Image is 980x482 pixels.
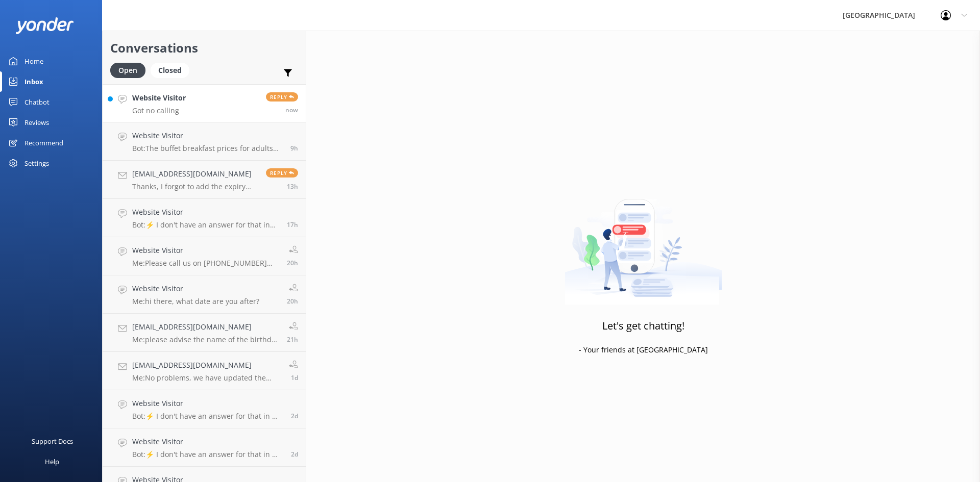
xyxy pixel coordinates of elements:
[103,237,306,275] a: Website VisitorMe:Please call us on [PHONE_NUMBER] and we can check lost property for you20h
[290,144,298,153] span: Sep 19 2025 12:55am (UTC +12:00) Pacific/Auckland
[110,63,145,78] div: Open
[110,38,298,58] h2: Conversations
[103,84,306,122] a: Website VisitorGot no callingReplynow
[132,106,186,115] p: Got no calling
[132,245,279,256] h4: Website Visitor
[291,450,298,459] span: Sep 16 2025 05:21pm (UTC +12:00) Pacific/Auckland
[266,92,298,102] span: Reply
[132,373,281,383] p: Me: No problems, we have updated the email address.
[103,390,306,428] a: Website VisitorBot:⚡ I don't have an answer for that in my knowledge base. Please try and rephras...
[132,321,279,333] h4: [EMAIL_ADDRESS][DOMAIN_NAME]
[132,207,279,218] h4: Website Visitor
[24,133,63,153] div: Recommend
[110,64,151,75] a: Open
[287,220,298,229] span: Sep 18 2025 04:38pm (UTC +12:00) Pacific/Auckland
[565,177,722,305] img: artwork of a man stealing a conversation from at giant smartphone
[24,71,43,92] div: Inbox
[24,153,49,173] div: Settings
[287,297,298,306] span: Sep 18 2025 12:59pm (UTC +12:00) Pacific/Auckland
[287,259,298,267] span: Sep 18 2025 12:59pm (UTC +12:00) Pacific/Auckland
[103,428,306,467] a: Website VisitorBot:⚡ I don't have an answer for that in my knowledge base. Please try and rephras...
[45,451,59,472] div: Help
[132,398,283,409] h4: Website Visitor
[291,373,298,382] span: Sep 17 2025 03:31pm (UTC +12:00) Pacific/Auckland
[103,275,306,314] a: Website VisitorMe:hi there, what date are you after?20h
[103,352,306,390] a: [EMAIL_ADDRESS][DOMAIN_NAME]Me:No problems, we have updated the email address.1d
[266,168,298,177] span: Reply
[602,318,684,334] h3: Let's get chatting!
[287,335,298,344] span: Sep 18 2025 12:57pm (UTC +12:00) Pacific/Auckland
[132,335,279,344] p: Me: please advise the name of the birthday person & we can have a look at the birthday club list
[285,106,298,114] span: Sep 19 2025 09:56am (UTC +12:00) Pacific/Auckland
[103,199,306,237] a: Website VisitorBot:⚡ I don't have an answer for that in my knowledge base. Please try and rephras...
[24,51,43,71] div: Home
[132,144,283,153] p: Bot: The buffet breakfast prices for adults are $34.90 for cooked and $24.90 for continental.
[151,63,189,78] div: Closed
[132,450,283,459] p: Bot: ⚡ I don't have an answer for that in my knowledge base. Please try and rephrase your questio...
[579,344,708,356] p: - Your friends at [GEOGRAPHIC_DATA]
[132,436,283,447] h4: Website Visitor
[151,64,194,75] a: Closed
[132,259,279,268] p: Me: Please call us on [PHONE_NUMBER] and we can check lost property for you
[287,182,298,191] span: Sep 18 2025 08:01pm (UTC +12:00) Pacific/Auckland
[132,182,258,191] p: Thanks, I forgot to add the expiry date, let me resend the email, with thanks
[24,112,49,133] div: Reviews
[103,161,306,199] a: [EMAIL_ADDRESS][DOMAIN_NAME]Thanks, I forgot to add the expiry date, let me resend the email, wit...
[132,283,259,294] h4: Website Visitor
[132,168,258,180] h4: [EMAIL_ADDRESS][DOMAIN_NAME]
[15,17,74,34] img: yonder-white-logo.png
[132,220,279,230] p: Bot: ⚡ I don't have an answer for that in my knowledge base. Please try and rephrase your questio...
[32,431,73,451] div: Support Docs
[103,122,306,161] a: Website VisitorBot:The buffet breakfast prices for adults are $34.90 for cooked and $24.90 for co...
[132,130,283,141] h4: Website Visitor
[24,92,50,112] div: Chatbot
[132,360,281,371] h4: [EMAIL_ADDRESS][DOMAIN_NAME]
[132,412,283,421] p: Bot: ⚡ I don't have an answer for that in my knowledge base. Please try and rephrase your questio...
[103,314,306,352] a: [EMAIL_ADDRESS][DOMAIN_NAME]Me:please advise the name of the birthday person & we can have a look...
[291,412,298,420] span: Sep 16 2025 05:29pm (UTC +12:00) Pacific/Auckland
[132,297,259,306] p: Me: hi there, what date are you after?
[132,92,186,104] h4: Website Visitor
